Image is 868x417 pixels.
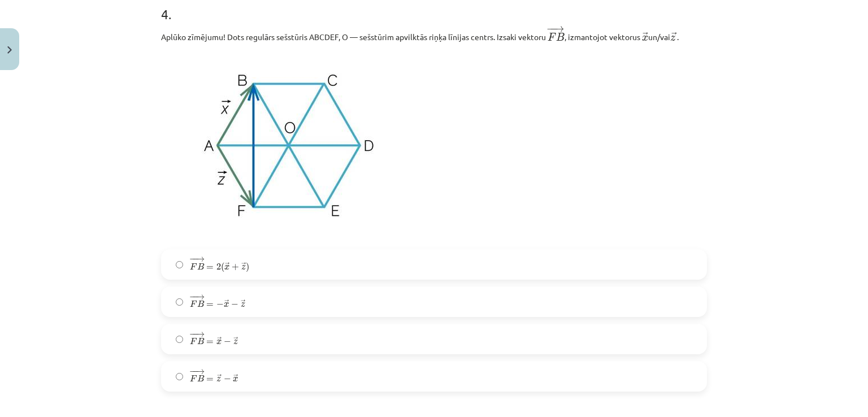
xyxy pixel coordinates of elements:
span: ( [221,262,224,272]
span: = [206,341,214,344]
span: − [224,376,231,383]
span: − [189,294,197,299]
span: − [550,25,551,32]
span: x [642,36,648,41]
span: z [670,36,675,41]
span: F [190,301,197,307]
span: → [241,299,245,306]
span: F [190,375,197,382]
span: → [196,294,205,299]
span: − [546,25,555,32]
span: − [189,257,197,262]
p: Aplūko zīmējumu! Dots regulārs sešstūris ABCDEF, O — sešstūrim apvilktās riņķa līnijas centrs. Iz... [161,25,707,44]
span: x [233,377,238,382]
span: B [197,263,204,270]
span: z [241,302,245,307]
span: − [192,369,193,374]
span: z [241,265,246,270]
span: x [224,265,229,270]
span: → [225,262,229,269]
span: → [196,369,205,374]
span: − [224,338,231,345]
img: icon-close-lesson-0947bae3869378f0d4975bcd49f059093ad1ed9edebbc8119c70593378902aed.svg [7,46,12,54]
span: F [548,33,556,41]
span: = [206,266,214,270]
span: − [189,369,197,374]
span: x [224,302,229,307]
span: B [556,33,565,41]
span: F [190,263,197,270]
span: ) [246,262,249,272]
span: − [192,332,193,337]
span: B [197,337,204,345]
span: B [197,375,204,382]
span: → [196,257,205,262]
span: → [643,32,648,40]
span: B [197,300,204,307]
span: → [224,299,229,306]
span: → [217,337,222,344]
span: x [216,340,222,345]
span: → [196,332,205,337]
span: → [241,262,246,269]
span: = [206,378,214,381]
span: = [206,303,214,307]
span: 2 [216,263,221,270]
span: + [232,264,239,271]
span: − [192,257,193,262]
span: − [231,301,238,308]
span: → [233,374,238,381]
span: − [189,332,197,337]
span: → [233,337,238,344]
span: − [192,294,193,299]
span: z [233,340,238,345]
span: z [216,377,221,382]
span: → [553,25,565,32]
span: F [190,338,197,345]
span: → [217,374,222,381]
span: → [671,32,677,40]
span: − [216,301,224,308]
